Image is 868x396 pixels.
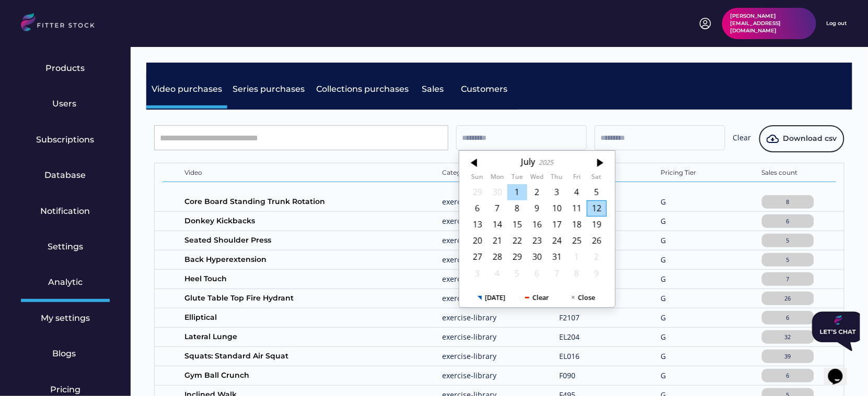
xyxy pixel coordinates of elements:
div: Sales count [762,169,814,179]
div: 7/15/2025 [507,217,527,233]
div: G [661,293,713,304]
div: Gym Ball Crunch [184,370,394,381]
div: exercise-library [443,197,511,207]
div: 7/24/2025 [547,233,567,249]
div: exercise-library [443,255,511,265]
div: 7/19/2025 [587,217,607,233]
div: Analytic [48,277,83,288]
div: 7/09/2025 [527,200,547,217]
button: Download csv [759,125,844,152]
div: 7/23/2025 [527,233,547,249]
div: 7/10/2025 [547,200,567,217]
div: 7/31/2025 [547,249,567,265]
div: 8/02/2025 [587,249,607,265]
div: 7/18/2025 [567,217,587,233]
button: [DATE] [468,288,514,307]
div: G [661,351,713,362]
div: exercise-library [443,216,511,226]
div: 5 [765,236,812,244]
div: 7/04/2025 [567,184,587,200]
div: Donkey Kickbacks [184,216,394,226]
div: Database [45,170,86,181]
div: Squats: Standard Air Squat [184,351,394,362]
div: 7/25/2025 [567,233,587,249]
div: G [661,197,713,207]
div: 7 [765,275,812,283]
div: July [521,157,535,167]
th: Wednesday [527,173,547,184]
div: 7/30/2025 [527,249,547,265]
th: Monday [488,173,507,184]
div: Customers [461,83,513,95]
div: 6 [765,217,812,225]
div: 7/27/2025 [468,249,488,265]
div: 7/05/2025 [587,184,607,200]
span: Download csv [783,134,837,144]
div: My settings [41,313,90,324]
div: exercise-library [443,293,511,304]
iframe: chat widget [808,307,860,355]
div: exercise-library [443,313,511,323]
div: 7/08/2025 [507,200,527,217]
div: G [661,216,713,226]
div: 39 [765,352,812,360]
div: 7/26/2025 [587,233,607,249]
div: 6 [765,371,812,379]
div: 7/29/2025 [507,249,527,265]
div: 26 [765,294,812,302]
div: Settings [48,241,83,253]
div: EL204 [559,332,611,342]
div: Log out [827,20,847,27]
div: 8 [765,198,812,206]
th: Sunday [468,173,488,184]
div: Heel Touch [184,274,394,284]
div: exercise-library [443,235,511,246]
th: Saturday [587,173,607,184]
div: exercise-library [443,351,511,362]
div: exercise-library [443,332,511,342]
div: 7/20/2025 [468,233,488,249]
div: Blogs [52,348,78,359]
div: 7/12/2025 [587,200,607,217]
img: profile-circle.svg [699,17,712,30]
div: 6/29/2025 [468,184,488,200]
div: 7/07/2025 [488,200,507,217]
div: 7/14/2025 [488,217,507,233]
div: 2025 [539,159,553,166]
div: 7/21/2025 [488,233,507,249]
div: 7/01/2025 [507,184,527,200]
div: G [661,235,713,246]
div: G [661,255,713,265]
th: Tuesday [507,173,527,184]
div: 8/08/2025 [567,266,587,282]
th: Friday [567,173,587,184]
div: G [661,370,713,381]
div: Back Hyperextension [184,255,394,265]
div: G [661,332,713,342]
div: Pricing [50,384,80,395]
div: 7/22/2025 [507,233,527,249]
div: Seated Shoulder Press [184,235,394,246]
div: 8/04/2025 [488,266,507,282]
div: Clear [733,133,751,146]
div: 8/03/2025 [468,266,488,282]
div: Notification [41,206,90,217]
div: 32 [765,333,812,341]
div: Users [52,98,78,110]
img: Chat attention grabber [4,4,56,44]
div: F2107 [559,313,611,323]
div: Lateral Lunge [184,332,394,342]
div: F090 [559,370,611,381]
div: 7/03/2025 [547,184,567,200]
div: 7/16/2025 [527,217,547,233]
div: Pricing Tier [661,169,713,179]
div: G [661,274,713,284]
img: LOGO.svg [21,13,103,34]
div: Video [184,169,394,179]
div: 8/06/2025 [527,266,547,282]
div: Series purchases [233,83,306,95]
div: 8/09/2025 [587,266,607,282]
div: Subscriptions [37,134,95,146]
div: exercise-library [443,274,511,284]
